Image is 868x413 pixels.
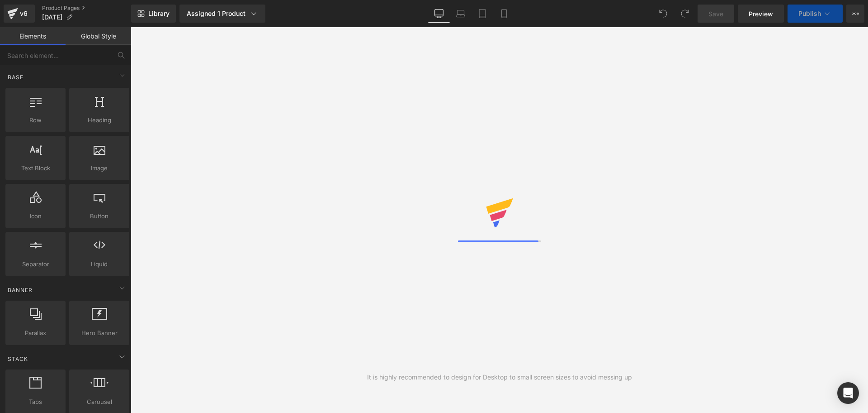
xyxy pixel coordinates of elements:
span: Save [708,9,723,19]
span: Base [7,73,24,82]
div: Open Intercom Messenger [837,382,859,404]
span: Liquid [72,259,127,269]
span: Icon [8,211,63,221]
span: Library [148,10,170,18]
div: It is highly recommended to design for Desktop to small screen sizes to avoid messing up [367,372,632,382]
span: Separator [8,259,63,269]
div: v6 [18,8,29,19]
span: Parallax [8,328,63,338]
a: Mobile [493,5,515,23]
span: Row [8,115,63,125]
span: Banner [7,286,33,294]
button: More [846,5,864,23]
a: Global Style [66,27,131,45]
span: Heading [72,115,127,125]
span: Preview [749,9,773,19]
a: Preview [738,5,784,23]
div: Assigned 1 Product [187,9,258,18]
button: Publish [788,5,843,23]
a: Product Pages [42,5,131,12]
span: Tabs [8,397,63,407]
a: v6 [4,5,35,23]
span: Image [72,163,127,173]
span: Publish [798,10,821,17]
span: Stack [7,355,29,363]
a: Desktop [428,5,450,23]
button: Undo [654,5,672,23]
a: New Library [131,5,176,23]
a: Laptop [450,5,472,23]
span: [DATE] [42,14,62,21]
span: Button [72,211,127,221]
a: Tablet [472,5,493,23]
span: Text Block [8,163,63,173]
button: Redo [676,5,694,23]
span: Hero Banner [72,328,127,338]
span: Carousel [72,397,127,407]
